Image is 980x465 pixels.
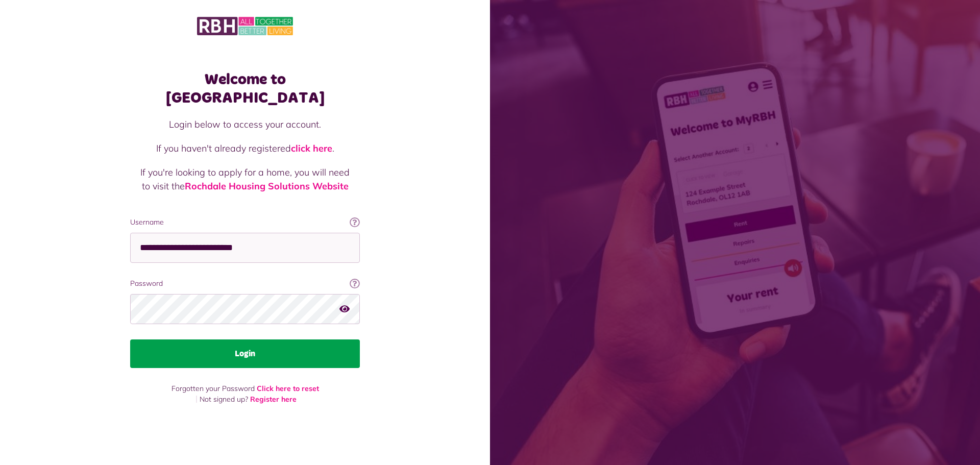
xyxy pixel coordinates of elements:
span: Not signed up? [200,395,248,404]
a: Rochdale Housing Solutions Website [185,180,349,192]
img: MyRBH [197,15,293,37]
a: click here [291,142,332,154]
p: Login below to access your account. [140,117,350,131]
a: Click here to reset [257,384,319,393]
label: Password [130,278,360,289]
span: Forgotten your Password [171,384,255,393]
h1: Welcome to [GEOGRAPHIC_DATA] [130,70,360,107]
a: Register here [250,395,297,404]
p: If you haven't already registered . [140,141,350,155]
button: Login [130,339,360,368]
p: If you're looking to apply for a home, you will need to visit the [140,165,350,193]
label: Username [130,217,360,228]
